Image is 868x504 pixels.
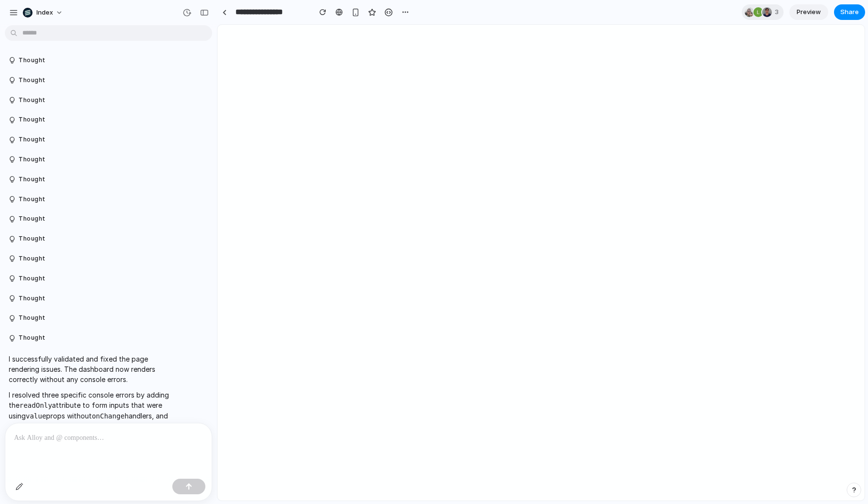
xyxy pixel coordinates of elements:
code: value [26,412,46,420]
span: Index [36,8,53,17]
button: Share [834,4,865,20]
p: I successfully validated and fixed the page rendering issues. The dashboard now renders correctly... [9,354,170,384]
button: Index [19,5,68,20]
code: readOnly [19,401,52,409]
p: I resolved three specific console errors by adding the attribute to form inputs that were using p... [9,390,170,452]
span: 3 [775,7,782,17]
div: 3 [742,4,784,20]
span: Preview [797,7,821,17]
a: Preview [789,4,828,20]
span: Share [840,7,859,17]
code: onChange [92,412,124,420]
